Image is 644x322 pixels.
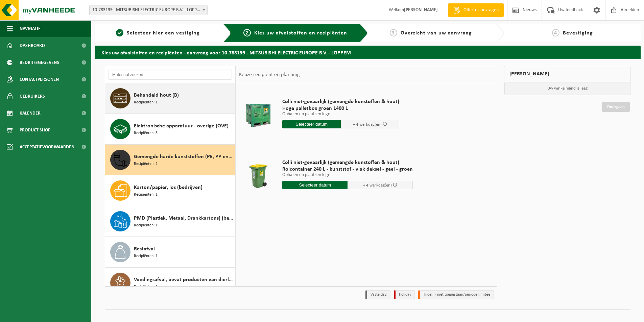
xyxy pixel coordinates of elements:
span: Navigatie [20,20,41,37]
a: Offerte aanvragen [448,3,504,17]
button: Elektronische apparatuur - overige (OVE) Recipiënten: 3 [105,114,235,145]
span: Gebruikers [20,88,45,105]
div: [PERSON_NAME] [504,66,630,82]
span: 10-783139 - MITSUBISHI ELECTRIC EUROPE B.V. - LOPPEM [90,5,207,15]
span: 3 [390,29,397,36]
span: + 4 werkdag(en) [353,122,382,127]
a: 1Selecteer hier een vestiging [98,29,218,37]
span: Karton/papier, los (bedrijven) [134,183,202,192]
button: Karton/papier, los (bedrijven) Recipiënten: 1 [105,175,235,206]
span: 4 [552,29,559,36]
input: Selecteer datum [282,120,341,128]
button: Behandeld hout (B) Recipiënten: 1 [105,83,235,114]
span: Voedingsafval, bevat producten van dierlijke oorsprong, onverpakt, categorie 3 [134,276,233,284]
span: Behandeld hout (B) [134,91,179,99]
li: Vaste dag [365,290,390,299]
span: 2 [243,29,251,36]
input: Materiaal zoeken [109,70,232,80]
button: PMD (Plastiek, Metaal, Drankkartons) (bedrijven) Recipiënten: 1 [105,206,235,237]
span: Contactpersonen [20,71,59,88]
span: Bevestiging [563,30,593,36]
span: Elektronische apparatuur - overige (OVE) [134,122,229,130]
strong: [PERSON_NAME] [404,7,438,13]
a: Doorgaan [602,102,630,112]
p: Ophalen en plaatsen lege [282,173,413,177]
span: Rolcontainer 240 L - kunststof - vlak deksel - geel - groen [282,166,413,173]
span: Bedrijfsgegevens [20,54,59,71]
span: + 4 werkdag(en) [363,183,392,188]
span: Recipiënten: 1 [134,99,158,106]
span: Selecteer hier een vestiging [127,30,200,36]
button: Gemengde harde kunststoffen (PE, PP en PVC), recycleerbaar (industrieel) Recipiënten: 2 [105,145,235,175]
span: Recipiënten: 3 [134,130,158,137]
span: Overzicht van uw aanvraag [401,30,472,36]
span: 10-783139 - MITSUBISHI ELECTRIC EUROPE B.V. - LOPPEM [89,5,208,15]
span: 1 [116,29,123,36]
p: Ophalen en plaatsen lege [282,112,399,117]
span: Recipiënten: 1 [134,253,158,259]
span: Restafval [134,245,155,253]
li: Tijdelijk niet toegestaan/période limitée [418,290,494,299]
span: Recipiënten: 1 [134,284,158,290]
span: Product Shop [20,122,50,139]
span: Colli niet-gevaarlijk (gemengde kunstoffen & hout) [282,159,413,166]
span: Hoge palletbox groen 1400 L [282,105,399,112]
span: Kalender [20,105,41,122]
p: Uw winkelmand is leeg [504,82,630,95]
button: Restafval Recipiënten: 1 [105,237,235,268]
span: Recipiënten: 2 [134,161,158,167]
span: Recipiënten: 1 [134,222,158,229]
li: Holiday [394,290,415,299]
span: Dashboard [20,37,45,54]
h2: Kies uw afvalstoffen en recipiënten - aanvraag voor 10-783139 - MITSUBISHI ELECTRIC EUROPE B.V. -... [95,46,641,59]
button: Voedingsafval, bevat producten van dierlijke oorsprong, onverpakt, categorie 3 Recipiënten: 1 [105,268,235,298]
span: Gemengde harde kunststoffen (PE, PP en PVC), recycleerbaar (industrieel) [134,153,233,161]
span: PMD (Plastiek, Metaal, Drankkartons) (bedrijven) [134,214,233,222]
span: Recipiënten: 1 [134,192,158,198]
span: Offerte aanvragen [462,7,500,14]
span: Colli niet-gevaarlijk (gemengde kunstoffen & hout) [282,98,399,105]
div: Keuze recipiënt en planning [236,66,303,83]
span: Kies uw afvalstoffen en recipiënten [254,30,347,36]
input: Selecteer datum [282,181,348,189]
span: Acceptatievoorwaarden [20,139,74,155]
